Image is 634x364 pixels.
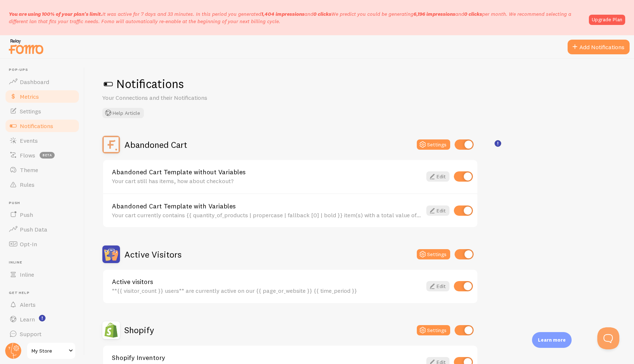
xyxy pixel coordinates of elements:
h2: Active Visitors [124,249,182,260]
button: Settings [417,139,450,150]
a: Abandoned Cart Template with Variables [112,203,422,210]
a: Edit [426,205,449,216]
b: 6,196 impressions [413,11,455,17]
span: Push [20,211,33,218]
svg: <p>Watch New Feature Tutorials!</p> [39,315,45,321]
a: Push Data [4,222,80,237]
span: Theme [20,166,38,174]
span: My Store [32,346,66,355]
a: Active visitors [112,279,422,285]
a: Theme [4,163,80,177]
b: 0 clicks [464,11,482,17]
button: Settings [417,249,450,259]
b: 0 clicks [313,11,331,17]
span: You are using 100% of your plan's limit. [9,11,102,17]
span: Pop-ups [9,68,80,72]
span: Inline [20,271,34,278]
a: Dashboard [4,74,80,89]
a: Learn [4,312,80,327]
button: Settings [417,325,450,335]
span: Alerts [20,301,36,308]
span: Get Help [9,291,80,295]
svg: <p>🛍️ For Shopify Users</p><p>To use the <strong>Abandoned Cart with Variables</strong> template,... [495,140,501,147]
span: Rules [20,181,34,188]
b: 1,404 impressions [261,11,305,17]
span: and [413,11,482,17]
a: Upgrade Plan [589,15,625,25]
a: Alerts [4,297,80,312]
img: Active Visitors [102,245,120,263]
a: Abandoned Cart Template without Variables [112,169,422,175]
span: Support [20,330,41,338]
span: Events [20,137,38,144]
span: Learn [20,316,35,323]
span: Dashboard [20,78,49,85]
span: Inline [9,260,80,265]
p: It was active for 7 days and 33 minutes. In this period you generated We predict you could be gen... [9,10,584,25]
span: Flows [20,152,35,159]
a: Rules [4,177,80,192]
span: beta [40,152,55,159]
a: Flows beta [4,148,80,163]
div: Your cart currently contains {{ quantity_of_products | propercase | fallback [0] | bold }} item(s... [112,212,422,218]
a: Inline [4,267,80,282]
a: Metrics [4,89,80,104]
a: Edit [426,171,449,182]
img: Abandoned Cart [102,136,120,153]
span: Opt-In [20,240,37,248]
a: Opt-In [4,237,80,251]
a: My Store [26,342,76,360]
span: and [261,11,331,17]
iframe: Help Scout Beacon - Open [597,327,619,349]
p: Your Connections and their Notifications [102,94,278,102]
img: Shopify [102,321,120,339]
a: Notifications [4,119,80,133]
a: Push [4,207,80,222]
a: Support [4,327,80,341]
span: Settings [20,108,41,115]
span: Metrics [20,93,39,100]
h2: Shopify [124,324,154,336]
p: Learn more [538,336,566,343]
h2: Abandoned Cart [124,139,187,150]
span: Push [9,201,80,205]
img: fomo-relay-logo-orange.svg [8,37,44,56]
span: Notifications [20,122,53,130]
a: Shopify Inventory [112,354,422,361]
div: Learn more [532,332,572,348]
button: Help Article [102,108,144,118]
span: Push Data [20,226,47,233]
div: Your cart still has items, how about checkout? [112,178,422,184]
h1: Notifications [102,76,616,91]
a: Events [4,133,80,148]
div: **{{ visitor_count }} users** are currently active on our {{ page_or_website }} {{ time_period }} [112,287,422,294]
a: Settings [4,104,80,119]
a: Edit [426,281,449,291]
